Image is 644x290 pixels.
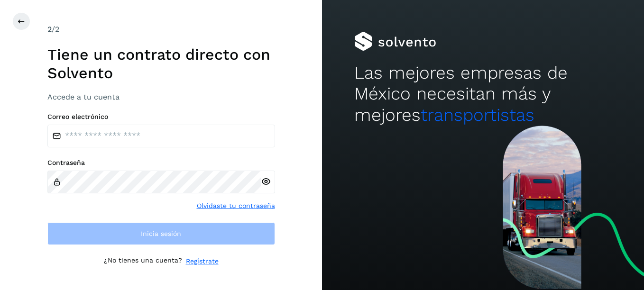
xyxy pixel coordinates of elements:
h3: Accede a tu cuenta [47,92,275,101]
h2: Las mejores empresas de México necesitan más y mejores [354,63,612,126]
a: Regístrate [186,256,219,266]
label: Contraseña [47,159,275,167]
span: Inicia sesión [141,230,181,237]
a: Olvidaste tu contraseña [197,201,275,211]
button: Inicia sesión [47,222,275,245]
h1: Tiene un contrato directo con Solvento [47,45,275,82]
span: transportistas [421,105,534,125]
label: Correo electrónico [47,113,275,121]
p: ¿No tienes una cuenta? [104,256,182,266]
